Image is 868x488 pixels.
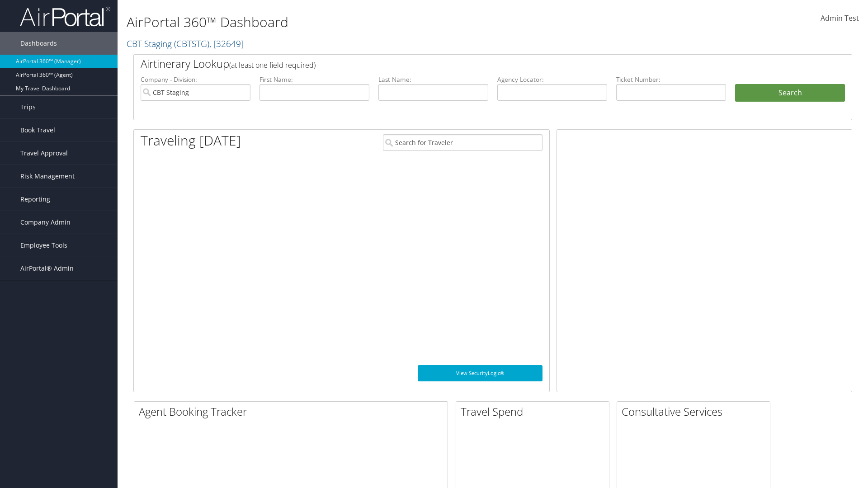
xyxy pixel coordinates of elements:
label: Ticket Number: [616,75,726,84]
span: Travel Approval [20,142,68,164]
span: , [ 32649 ] [209,38,244,50]
span: Risk Management [20,165,75,188]
span: ( CBTSTG ) [174,38,209,50]
a: CBT Staging [127,38,244,50]
span: Trips [20,96,36,118]
span: Dashboards [20,32,57,55]
a: Admin Test [821,5,859,33]
span: Reporting [20,188,50,211]
span: (at least one field required) [229,60,316,70]
img: airportal-logo.png [20,6,110,27]
label: First Name: [259,75,369,84]
h1: AirPortal 360™ Dashboard [127,13,615,32]
h2: Agent Booking Tracker [139,404,448,419]
label: Last Name: [378,75,488,84]
span: AirPortal® Admin [20,257,74,280]
button: Search [735,84,845,102]
h1: Traveling [DATE] [141,131,241,150]
h2: Travel Spend [461,404,609,419]
a: View SecurityLogic® [418,365,542,381]
input: Search for Traveler [383,134,542,151]
h2: Airtinerary Lookup [141,56,785,71]
span: Company Admin [20,211,71,234]
span: Employee Tools [20,234,67,257]
span: Admin Test [821,13,859,23]
span: Book Travel [20,119,55,141]
label: Agency Locator: [497,75,607,84]
h2: Consultative Services [622,404,770,419]
label: Company - Division: [141,75,250,84]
